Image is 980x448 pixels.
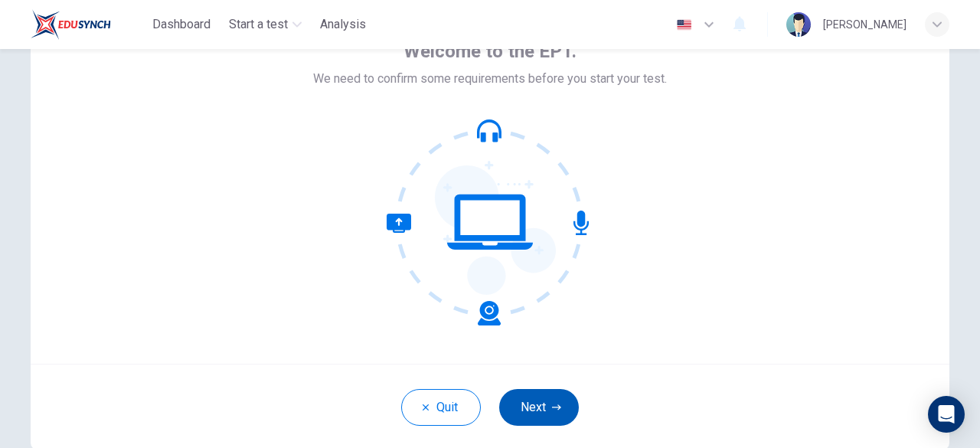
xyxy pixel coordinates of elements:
[223,11,308,38] button: Start a test
[229,15,288,34] span: Start a test
[31,9,146,40] a: EduSynch logo
[786,12,811,37] img: Profile picture
[320,15,366,34] span: Analysis
[152,15,211,34] span: Dashboard
[401,389,481,426] button: Quit
[146,11,217,38] button: Dashboard
[314,11,372,38] button: Analysis
[823,15,906,34] div: [PERSON_NAME]
[403,39,577,64] span: Welcome to the EPT.
[313,70,667,88] span: We need to confirm some requirements before you start your test.
[928,396,965,433] div: Open Intercom Messenger
[31,9,111,40] img: EduSynch logo
[675,19,694,31] img: en
[499,389,579,426] button: Next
